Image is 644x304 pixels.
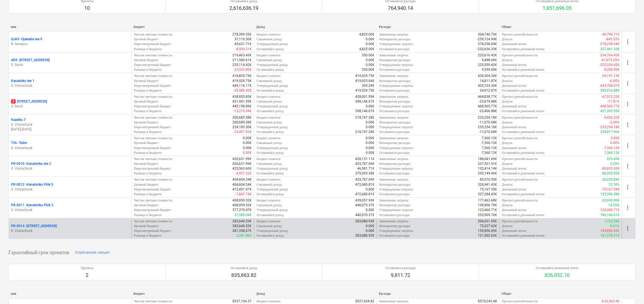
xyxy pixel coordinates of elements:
p: PR-0010 - Kanarbriku tee 3 [11,161,51,166]
p: Целевой бюджет : [134,161,159,166]
p: Чистая сметная стоимость : [134,53,173,58]
p: Бюджет клиента : [256,157,281,161]
p: 218,747.28€ [355,115,374,120]
p: Утвержденный доход : [256,166,288,171]
p: 85,510.55€ [480,177,497,182]
p: 235,254.18€ [478,125,497,130]
p: -232,636.33€ [477,47,497,52]
p: Утвержденные затраты : [379,83,414,88]
p: Связанный доход : [256,79,282,83]
p: Оставшийся доход : [256,47,284,52]
div: PR-0012 -Kanarbriku Põik 5S. Voloschuck [11,182,129,192]
p: 278,258.04€ [478,42,497,46]
p: Утвержденный доход : [256,63,288,67]
p: 10 [81,5,93,12]
p: 425,787.09€ [355,161,374,166]
p: 395.29€ [362,83,374,88]
p: S. Voloschuck [11,208,129,212]
p: PR-0014 - [STREET_ADDRESS] [11,224,57,228]
p: Пересмотренный бюджет : [134,125,172,130]
p: Пересмотренный бюджет : [134,42,172,46]
p: 0.00€ [611,136,619,141]
p: Kaasiku 7 [11,117,26,122]
p: 225,559.42€ [478,63,497,67]
p: Бюджет клиента : [256,53,281,58]
p: Бюджет клиента : [256,32,281,37]
p: [DATE] - [DATE] [11,127,129,132]
p: -67,075.55% [601,58,619,63]
p: Бюджет клиента : [256,94,281,99]
p: 398,146.67€ [355,109,374,114]
p: -259,124.99€ [477,37,497,42]
p: Целевой бюджет : [134,120,159,125]
p: -278,258.04€ [599,42,619,46]
span: more_vert [624,59,631,66]
p: 449,116.17€ [232,83,252,88]
p: Пересмотренный бюджет : [134,83,172,88]
span: more_vert [624,184,631,190]
div: PR-0010 -Kanarbriku tee 3S. Voloschuck [11,161,129,171]
p: Чистая сметная стоимость : [134,136,173,141]
p: Непокрытые расходы : [379,79,411,83]
p: Чистая сметная стоимость : [134,74,173,78]
div: Спрятанная секция [75,249,110,256]
span: 7 [11,99,16,104]
p: Разница в бюджете : [134,109,162,114]
p: Связанный доход : [256,58,282,63]
p: Чистая сметная стоимость : [134,115,173,120]
p: Бюджет клиента : [256,115,281,120]
p: -235,254.18€ [599,125,619,130]
p: Допуск : [502,141,513,145]
p: 86,055.92€ [602,171,619,176]
p: Утвержденный доход : [256,83,288,88]
p: Прогноз рентабельности : [502,94,538,99]
p: Прогноз рентабельности : [502,157,538,161]
span: more_vert [624,163,631,170]
div: Kaasiku 7S. Voloschuck[DATE]-[DATE] [11,117,129,132]
p: 278,399.55€ [232,32,252,37]
p: 304,746.70€ [478,32,497,37]
p: 224,183.50€ [232,125,252,130]
p: Целевой бюджет : [134,141,159,145]
p: -40,796.71€ [601,32,619,37]
p: 0.00€ [366,104,374,109]
p: Непокрытые расходы : [379,37,411,42]
div: 7[STREET_ADDRESS]S. Savin [11,99,129,109]
p: Денежный поток : [502,63,527,67]
div: OJK9 -Ojakalda tee 9R. Sarapuu [11,37,129,46]
p: Прогноз рентабельности : [502,115,538,120]
p: 219,463.43€ [232,53,252,58]
p: R. Sarapuu [11,42,129,46]
p: [STREET_ADDRESS] [11,99,47,104]
p: Допуск : [502,58,513,63]
p: Связанный доход : [256,161,282,166]
p: Оставшийся денежный поток : [502,150,545,155]
p: 472,680.81€ [355,182,374,187]
p: 0.05% [610,161,619,166]
p: Разница в бюджете : [134,47,162,52]
p: Утвержденные затраты : [379,104,414,109]
p: 0.00€ [243,150,252,155]
p: Заявленные затраты : [379,94,409,99]
p: 132,414.14€ [478,166,497,171]
p: Связанный доход : [256,120,282,125]
p: Непокрытые расходы : [379,141,411,145]
p: Чистая сметная стоимость : [134,177,173,182]
p: 7,360.12€ [604,150,619,155]
p: Прогноз рентабельности : [502,53,538,58]
p: 428,131.11€ [355,157,374,161]
p: 404,604.24€ [232,177,252,182]
p: Пересмотренный бюджет : [134,104,172,109]
p: Допуск : [502,37,513,42]
p: Непокрытые расходы : [379,99,411,104]
p: Денежный поток : [502,83,527,88]
p: 420,631.99€ [232,157,252,161]
p: Пересмотренный бюджет : [134,166,172,171]
p: 425,787.09€ [355,177,374,182]
p: 0.00€ [366,63,374,67]
div: AR9 -[STREET_ADDRESS]S. Savin [11,58,129,67]
p: AR9 - [STREET_ADDRESS] [11,58,50,63]
p: -11.81% [607,99,619,104]
p: Заявленные затраты : [379,32,409,37]
p: 0.00€ [366,141,374,145]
